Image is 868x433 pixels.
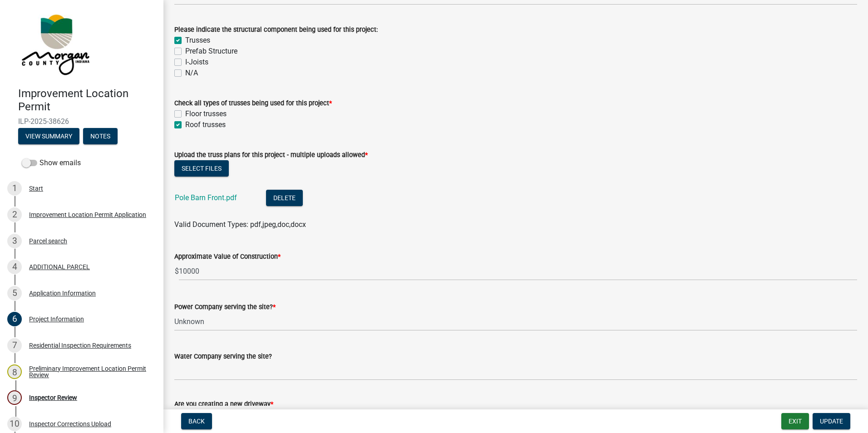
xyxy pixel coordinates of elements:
[820,418,843,425] span: Update
[7,207,22,222] div: 2
[781,413,809,429] button: Exit
[29,290,96,296] div: Application Information
[18,10,91,78] img: Morgan County, Indiana
[174,100,332,107] label: Check all types of trusses being used for this project
[18,133,79,140] wm-modal-confirm: Summary
[185,119,226,130] label: Roof trusses
[185,57,208,68] label: I-Joists
[18,87,156,113] h4: Improvement Location Permit
[813,413,850,429] button: Update
[185,68,198,79] label: N/A
[7,338,22,353] div: 7
[7,312,22,326] div: 6
[18,128,79,144] button: View Summary
[7,181,22,196] div: 1
[29,342,131,349] div: Residential Inspection Requirements
[29,238,67,244] div: Parcel search
[7,364,22,379] div: 8
[7,390,22,405] div: 9
[29,185,43,192] div: Start
[29,421,111,427] div: Inspector Corrections Upload
[174,401,273,408] label: Are you creating a new driveway
[266,190,303,206] button: Delete
[174,152,368,158] label: Upload the truss plans for this project - multiple uploads allowed
[29,394,77,401] div: Inspector Review
[83,133,118,140] wm-modal-confirm: Notes
[29,365,149,378] div: Preliminary Improvement Location Permit Review
[29,264,90,270] div: ADDITIONAL PARCEL
[29,212,146,218] div: Improvement Location Permit Application
[7,417,22,431] div: 10
[29,316,84,322] div: Project Information
[7,286,22,300] div: 5
[174,262,179,280] span: $
[18,117,145,126] span: ILP-2025-38626
[174,354,272,360] label: Water Company serving the site?
[181,413,212,429] button: Back
[22,157,81,168] label: Show emails
[185,35,210,46] label: Trusses
[174,304,276,310] label: Power Company serving the site?
[188,418,205,425] span: Back
[266,194,303,203] wm-modal-confirm: Delete Document
[174,160,229,177] button: Select files
[83,128,118,144] button: Notes
[7,234,22,248] div: 3
[175,193,237,202] a: Pole Barn Front.pdf
[174,254,281,260] label: Approximate Value of Construction
[185,46,237,57] label: Prefab Structure
[174,27,378,33] label: Please indicate the structural component being used for this project:
[174,220,306,229] span: Valid Document Types: pdf,jpeg,doc,docx
[7,260,22,274] div: 4
[185,108,227,119] label: Floor trusses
